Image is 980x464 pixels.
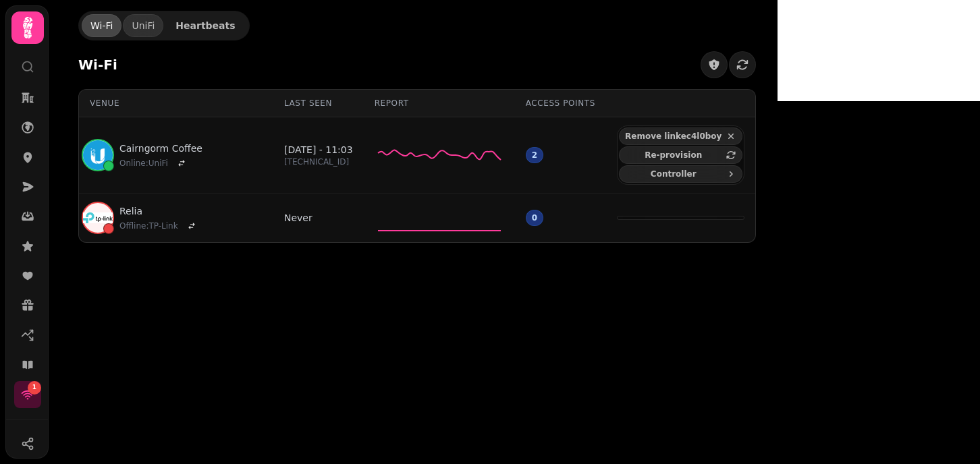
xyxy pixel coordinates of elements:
[119,204,200,218] a: Relia
[119,221,178,231] span: Offline : TP-Link
[625,170,722,178] span: Controller
[132,19,155,32] div: UniFi
[619,165,742,183] button: Controller
[619,146,742,164] button: Re-provision
[119,158,168,169] span: Online : UniFi
[14,381,41,408] a: 1
[526,147,543,163] div: 2
[82,14,121,37] a: Wi-Fi
[32,383,36,393] span: 1
[83,139,113,171] img: unifi
[119,142,202,155] a: Cairngorm Coffee
[83,202,113,234] img: tplink
[284,143,353,156] p: [DATE] - 11:03
[284,211,312,225] p: Never
[625,132,722,140] span: Remove link ec4l0boy
[175,21,235,30] span: Heartbeats
[284,98,353,109] div: Last seen
[90,98,263,109] div: Venue
[165,17,246,34] button: Heartbeats
[526,98,595,109] div: Access points
[375,98,504,109] div: Report
[625,151,722,159] span: Re-provision
[619,127,742,145] button: Remove linkec4l0boy
[123,14,163,37] a: UniFi
[90,19,113,32] div: Wi-Fi
[284,156,353,167] p: [TECHNICAL_ID]
[526,210,543,226] div: 0
[78,55,117,74] h2: Wi-Fi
